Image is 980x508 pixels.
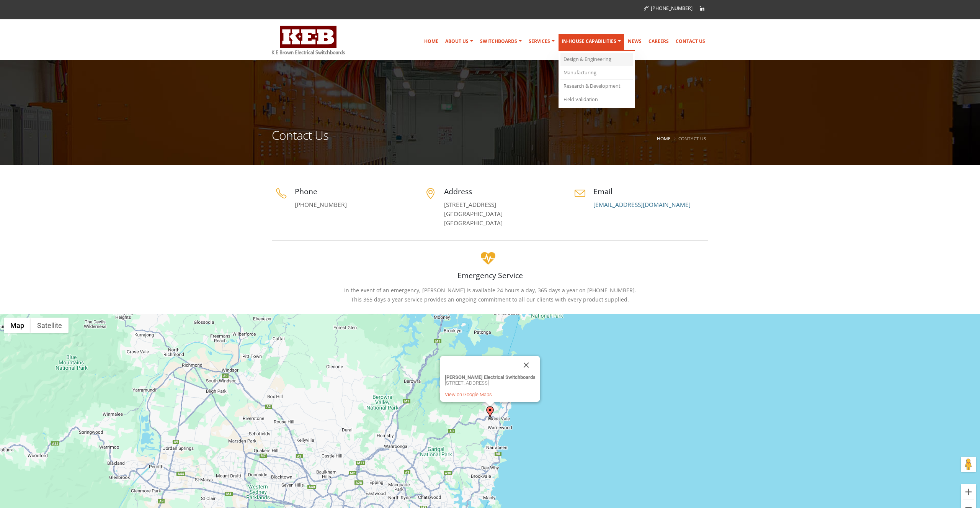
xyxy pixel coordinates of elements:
[444,201,503,227] a: [STREET_ADDRESS][GEOGRAPHIC_DATA][GEOGRAPHIC_DATA]
[272,129,328,151] h1: Contact Us
[445,392,492,397] a: View on Google Maps
[31,318,69,333] button: Show satellite imagery
[444,186,559,197] h4: Address
[961,457,976,472] button: Drag Pegman onto the map to open Street View
[560,66,633,80] a: Manufacturing
[673,34,708,49] a: Contact Us
[645,34,672,49] a: Careers
[560,80,633,93] a: Research & Development
[272,26,345,54] img: K E Brown Electrical Switchboards
[295,186,410,197] h4: Phone
[442,34,476,49] a: About Us
[593,201,691,209] a: [EMAIL_ADDRESS][DOMAIN_NAME]
[961,484,976,500] button: Zoom in
[559,34,624,51] a: In-house Capabilities
[421,34,441,49] a: Home
[657,135,671,141] a: Home
[445,374,536,397] div: [STREET_ADDRESS]
[644,5,693,11] a: [PHONE_NUMBER]
[4,318,31,333] button: Show street map
[672,134,706,143] li: Contact Us
[625,34,645,49] a: News
[272,286,708,304] p: In the event of an emergency, [PERSON_NAME] is available 24 hours a day, 365 days a year on [PHON...
[560,53,633,66] a: Design & Engineering
[517,356,536,374] button: Close
[696,3,708,14] a: Linkedin
[295,201,347,209] a: [PHONE_NUMBER]
[445,374,536,380] strong: [PERSON_NAME] Electrical Switchboards
[593,186,708,197] h4: Email
[272,270,708,280] h4: Emergency Service
[477,34,525,49] a: Switchboards
[560,93,633,106] a: Field Validation
[526,34,558,49] a: Services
